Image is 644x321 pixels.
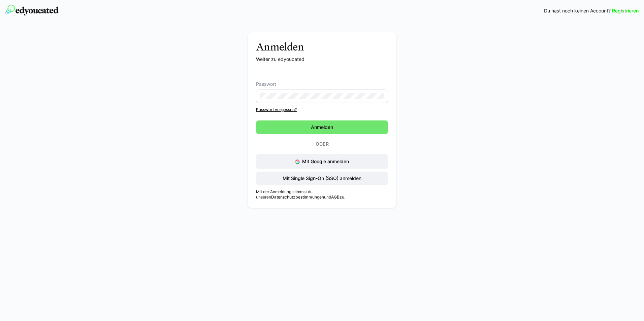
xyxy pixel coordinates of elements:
[256,154,388,169] button: Mit Google anmelden
[305,139,339,149] p: Oder
[331,194,340,200] a: AGB
[310,124,334,131] span: Anmelden
[271,194,324,200] a: Datenschutzbestimmungen
[256,40,388,53] h3: Anmelden
[5,5,59,15] img: edyoucated
[256,107,388,112] a: Passwort vergessen?
[256,189,388,200] p: Mit der Anmeldung stimmst du unseren und zu.
[282,175,362,182] span: Mit Single Sign-On (SSO) anmelden
[256,172,388,185] button: Mit Single Sign-On (SSO) anmelden
[256,81,276,87] span: Passwort
[302,158,349,164] span: Mit Google anmelden
[256,56,388,63] p: Weiter zu edyoucated
[612,7,639,14] a: Registrieren
[256,120,388,134] button: Anmelden
[544,7,611,14] span: Du hast noch keinen Account?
